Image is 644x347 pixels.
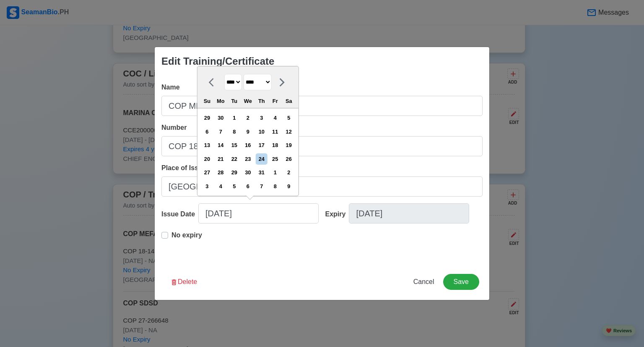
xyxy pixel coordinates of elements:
div: Choose Saturday, July 12th, 2025 [283,126,294,137]
div: Choose Sunday, July 13th, 2025 [201,139,213,151]
input: Ex: Cebu City [161,176,483,197]
div: Issue Date [161,209,198,219]
div: Choose Thursday, August 7th, 2025 [256,181,267,192]
button: Cancel [408,274,440,290]
div: Choose Thursday, July 24th, 2025 [256,153,267,165]
div: Choose Tuesday, July 22nd, 2025 [229,153,240,165]
div: Su [201,95,213,107]
div: Choose Wednesday, July 9th, 2025 [242,126,254,137]
div: Choose Sunday, July 20th, 2025 [201,153,213,165]
span: Cancel [413,278,434,285]
div: Choose Sunday, August 3rd, 2025 [201,181,213,192]
div: Choose Saturday, August 2nd, 2025 [283,167,294,178]
div: Choose Wednesday, August 6th, 2025 [242,181,254,192]
div: Choose Sunday, June 29th, 2025 [201,112,213,124]
div: Choose Tuesday, July 8th, 2025 [229,126,240,137]
div: Choose Wednesday, July 2nd, 2025 [242,112,254,124]
div: Fr [270,95,281,107]
div: Choose Monday, June 30th, 2025 [215,112,226,124]
div: Choose Friday, July 11th, 2025 [270,126,281,137]
div: Choose Thursday, July 3rd, 2025 [256,112,267,124]
button: Delete [165,274,203,290]
span: Number [161,124,187,131]
div: Sa [283,95,294,107]
div: month 2025-07 [200,111,296,193]
div: Choose Friday, July 4th, 2025 [270,112,281,124]
div: Choose Monday, July 14th, 2025 [215,139,226,151]
div: Choose Wednesday, July 30th, 2025 [242,167,254,178]
div: Choose Saturday, August 9th, 2025 [283,181,294,192]
div: Choose Saturday, July 5th, 2025 [283,112,294,124]
div: Choose Friday, August 8th, 2025 [270,181,281,192]
div: Choose Tuesday, July 1st, 2025 [229,112,240,124]
div: Choose Wednesday, July 23rd, 2025 [242,153,254,165]
div: Choose Sunday, July 6th, 2025 [201,126,213,137]
div: Choose Sunday, July 27th, 2025 [201,167,213,178]
div: Choose Thursday, July 31st, 2025 [256,167,267,178]
div: Choose Monday, July 7th, 2025 [215,126,226,137]
div: Edit Training/Certificate [161,54,274,69]
div: Choose Monday, July 21st, 2025 [215,153,226,165]
div: We [242,95,254,107]
input: Ex: COP1234567890W or NA [161,136,483,156]
div: Choose Saturday, July 19th, 2025 [283,139,294,151]
div: Tu [229,95,240,107]
div: Choose Tuesday, July 15th, 2025 [229,139,240,151]
p: No expiry [171,230,202,240]
div: Choose Tuesday, August 5th, 2025 [229,181,240,192]
div: Th [256,95,267,107]
div: Choose Monday, August 4th, 2025 [215,181,226,192]
div: Expiry [325,209,349,219]
div: Choose Thursday, July 10th, 2025 [256,126,267,137]
div: Mo [215,95,226,107]
span: Place of Issue [161,164,206,171]
div: Choose Saturday, July 26th, 2025 [283,153,294,165]
input: Ex: COP Medical First Aid (VI/4) [161,96,483,116]
div: Choose Friday, August 1st, 2025 [270,167,281,178]
div: Choose Friday, July 18th, 2025 [270,139,281,151]
button: Save [443,274,479,290]
span: Name [161,84,180,91]
div: Choose Thursday, July 17th, 2025 [256,139,267,151]
div: Choose Monday, July 28th, 2025 [215,167,226,178]
div: Choose Tuesday, July 29th, 2025 [229,167,240,178]
div: Choose Wednesday, July 16th, 2025 [242,139,254,151]
div: Choose Friday, July 25th, 2025 [270,153,281,165]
